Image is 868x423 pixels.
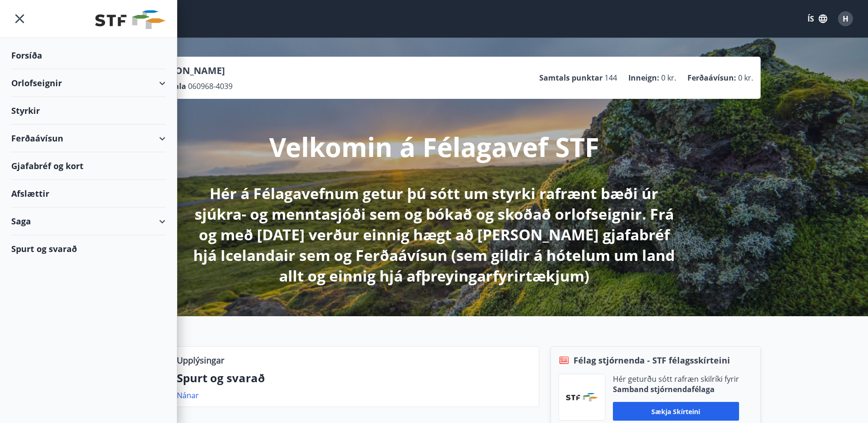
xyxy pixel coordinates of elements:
span: Félag stjórnenda - STF félagsskírteini [574,354,730,366]
div: Afslættir [11,180,166,208]
p: Inneign : [628,73,659,83]
a: Nánar [177,390,199,401]
p: Velkomin á Félagavef STF [269,129,599,164]
p: [PERSON_NAME] [149,64,233,77]
p: Upplýsingar [177,354,224,366]
div: Saga [11,208,166,235]
div: Forsíða [11,42,166,69]
span: H [843,14,848,24]
img: vjCaq2fThgY3EUYqSgpjEiBg6WP39ov69hlhuPVN.png [566,393,598,401]
span: 0 kr. [738,73,753,83]
span: 144 [604,73,617,83]
div: Gjafabréf og kort [11,152,166,180]
p: Samtals punktar [539,73,603,83]
div: Styrkir [11,97,166,125]
p: Spurt og svarað [177,370,531,386]
img: union_logo [95,10,166,29]
span: 0 kr. [661,73,676,83]
span: 060968-4039 [188,81,233,91]
div: Orlofseignir [11,69,166,97]
button: menu [11,10,28,27]
p: Hér geturðu sótt rafræn skilríki fyrir [613,374,739,384]
p: Ferðaávísun : [687,73,736,83]
p: Hér á Félagavefnum getur þú sótt um styrki rafrænt bæði úr sjúkra- og menntasjóði sem og bókað og... [187,183,682,286]
p: Samband stjórnendafélaga [613,384,739,394]
button: Sækja skírteini [613,402,739,421]
button: ÍS [802,10,832,27]
div: Spurt og svarað [11,235,166,262]
div: Ferðaávísun [11,125,166,152]
button: H [834,7,857,30]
